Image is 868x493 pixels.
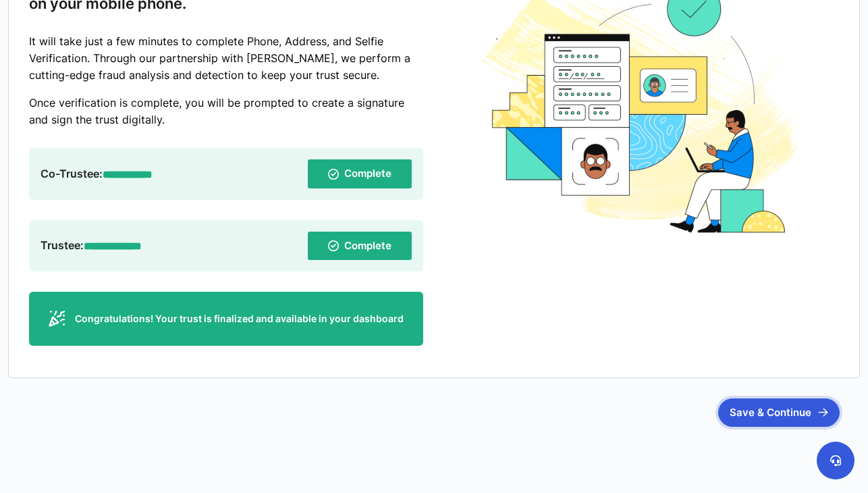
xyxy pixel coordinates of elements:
[29,95,423,128] p: Once verification is complete, you will be prompted to create a signature and sign the trust digi...
[75,312,404,326] span: Congratulations! Your trust is finalized and available in your dashboard
[344,232,391,260] span: Complete
[718,398,840,427] button: Save & Continue
[29,33,423,83] p: It will take just a few minutes to complete Phone, Address, and Selfie Verification. Through our ...
[344,159,391,188] span: Complete
[40,167,103,180] span: Co-Trustee:
[40,238,84,252] span: Trustee:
